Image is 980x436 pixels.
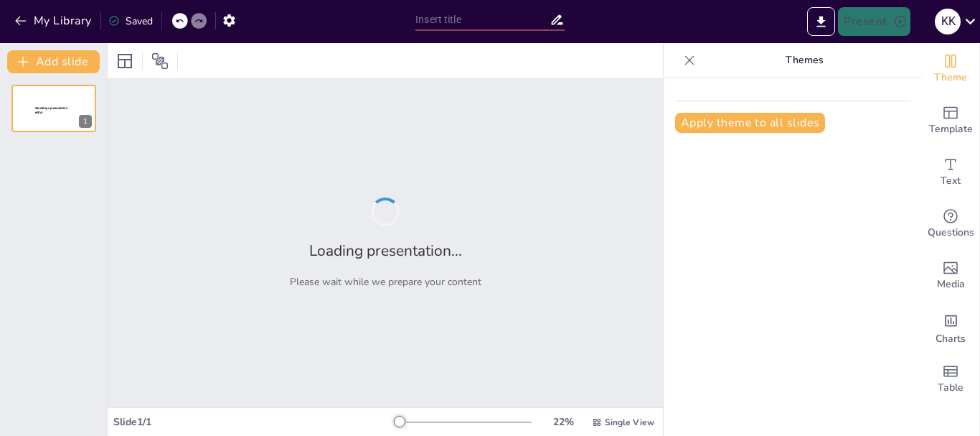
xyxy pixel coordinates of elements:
span: Questions [928,225,974,241]
button: Apply theme to all slides [675,113,825,133]
div: Saved [108,14,153,28]
div: Layout [113,50,136,73]
div: Add charts and graphs [922,302,979,353]
div: Add images, graphics, shapes or video [922,250,979,302]
div: 1 [11,85,96,132]
span: Template [929,121,973,137]
div: Add a table [922,353,979,405]
div: Add ready made slides [922,95,979,147]
div: k k [935,9,961,34]
span: Text [941,173,961,189]
div: 1 [79,115,92,128]
input: Insert title [415,9,550,30]
span: Position [151,52,169,70]
button: k k [935,7,961,36]
span: Table [938,380,963,396]
div: Get real-time input from your audience [922,198,979,250]
div: Change the overall theme [922,43,979,95]
div: Slide 1 / 1 [113,415,394,429]
button: Export to PowerPoint [807,7,835,36]
button: Add slide [7,50,100,73]
button: Present [838,7,910,36]
div: Add text boxes [922,147,979,198]
span: Media [937,277,965,292]
span: Single View [605,417,654,428]
p: Please wait while we prepare your content [290,275,481,289]
p: Themes [701,43,908,78]
h2: Loading presentation... [309,241,462,261]
span: Charts [936,331,966,347]
div: 22 % [546,415,580,429]
span: Sendsteps presentation editor [35,106,67,114]
span: Theme [934,70,967,85]
button: My Library [11,9,98,32]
